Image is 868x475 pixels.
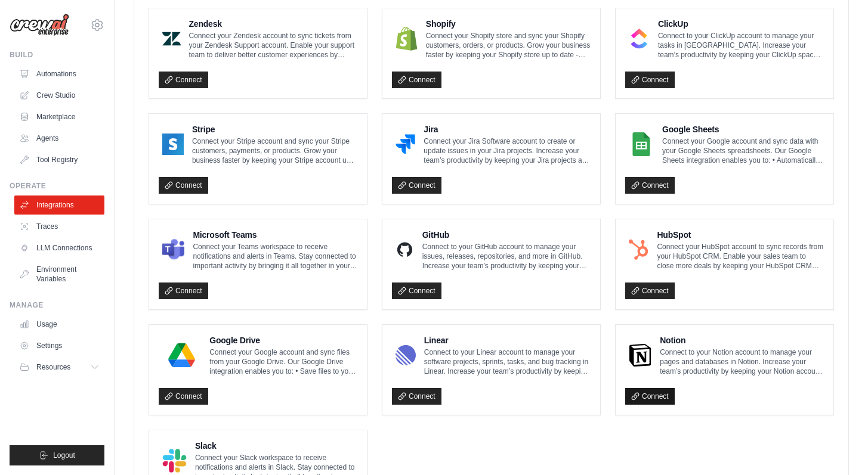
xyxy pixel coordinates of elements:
a: Settings [14,336,104,355]
img: ClickUp Logo [629,27,650,51]
img: Microsoft Teams Logo [162,238,184,262]
a: Usage [14,315,104,334]
p: Connect your Google account and sync files from your Google Drive. Our Google Drive integration e... [209,347,357,376]
p: Connect to your Linear account to manage your software projects, sprints, tasks, and bug tracking... [424,347,591,376]
a: Connect [625,177,675,194]
h4: GitHub [422,229,591,241]
p: Connect your HubSpot account to sync records from your HubSpot CRM. Enable your sales team to clo... [657,242,824,271]
a: Connect [392,282,441,299]
img: Linear Logo [396,343,416,367]
div: Operate [10,181,104,191]
h4: Jira [424,123,591,135]
a: Automations [14,64,104,83]
h4: Linear [424,334,591,346]
a: Connect [625,282,675,299]
img: Logo [10,14,69,36]
a: LLM Connections [14,238,104,257]
h4: HubSpot [657,229,824,241]
img: Google Sheets Logo [629,132,654,156]
a: Traces [14,217,104,236]
p: Connect your Jira Software account to create or update issues in your Jira projects. Increase you... [424,136,591,165]
h4: ClickUp [658,18,824,30]
p: Connect your Google account and sync data with your Google Sheets spreadsheets. Our Google Sheets... [662,136,824,165]
div: Manage [10,300,104,310]
img: Jira Logo [396,132,415,156]
p: Connect your Shopify store and sync your Shopify customers, orders, or products. Grow your busine... [426,31,591,60]
button: Logout [10,445,104,465]
p: Connect to your Notion account to manage your pages and databases in Notion. Increase your team’s... [660,347,824,376]
a: Connect [392,177,441,194]
h4: Shopify [426,18,591,30]
h4: Google Sheets [662,123,824,135]
p: Connect your Teams workspace to receive notifications and alerts in Teams. Stay connected to impo... [193,242,357,271]
a: Connect [159,388,208,405]
a: Crew Studio [14,86,104,105]
img: Google Drive Logo [162,343,201,367]
a: Connect [625,388,675,405]
a: Marketplace [14,107,104,126]
img: Slack Logo [162,449,187,473]
span: Logout [53,451,75,460]
img: Notion Logo [629,343,651,367]
p: Connect your Zendesk account to sync tickets from your Zendesk Support account. Enable your suppo... [189,31,357,60]
img: HubSpot Logo [629,238,648,262]
button: Resources [14,358,104,377]
p: Connect your Stripe account and sync your Stripe customers, payments, or products. Grow your busi... [192,136,357,165]
a: Connect [625,72,675,88]
h4: Zendesk [189,18,357,30]
a: Connect [159,177,208,194]
a: Environment Variables [14,260,104,288]
h4: Slack [195,440,357,452]
p: Connect to your GitHub account to manage your issues, releases, repositories, and more in GitHub.... [422,242,591,271]
img: GitHub Logo [396,238,414,262]
a: Connect [392,72,441,88]
a: Connect [392,388,441,405]
h4: Notion [660,334,824,346]
span: Resources [36,362,70,372]
a: Agents [14,129,104,148]
img: Stripe Logo [162,132,184,156]
a: Integrations [14,195,104,215]
img: Shopify Logo [396,27,418,51]
a: Connect [159,282,208,299]
a: Connect [159,72,208,88]
h4: Stripe [192,123,357,135]
h4: Microsoft Teams [193,229,357,241]
h4: Google Drive [209,334,357,346]
div: Build [10,50,104,60]
img: Zendesk Logo [162,27,181,51]
a: Tool Registry [14,150,104,169]
p: Connect to your ClickUp account to manage your tasks in [GEOGRAPHIC_DATA]. Increase your team’s p... [658,31,824,60]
